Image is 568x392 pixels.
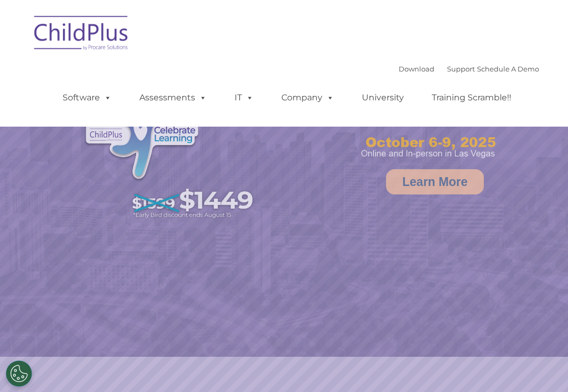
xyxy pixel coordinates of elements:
a: Company [271,87,344,108]
a: Schedule A Demo [477,65,539,73]
a: IT [224,87,264,108]
button: Cookies Settings [6,360,32,387]
a: University [351,87,414,108]
a: Software [52,87,122,108]
a: Download [399,65,434,73]
a: Training Scramble!! [421,87,522,108]
img: ChildPlus by Procare Solutions [29,8,134,61]
a: Assessments [129,87,217,108]
font: | [399,65,539,73]
a: Learn More [386,169,484,194]
a: Support [447,65,475,73]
